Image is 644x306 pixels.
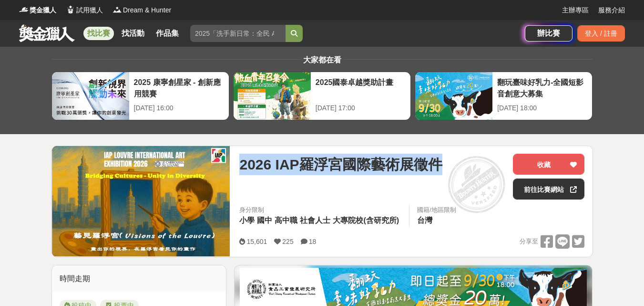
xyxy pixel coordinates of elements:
a: 主辦專區 [562,5,589,15]
span: 15,601 [246,238,267,245]
a: 翻玩臺味好乳力-全國短影音創意大募集[DATE] 18:00 [415,72,593,120]
div: 2025國泰卓越獎助計畫 [316,77,406,98]
span: 社會人士 [300,216,330,224]
span: 分享至 [520,234,538,249]
a: 找比賽 [83,27,114,40]
div: [DATE] 16:00 [134,103,224,113]
img: Logo [112,5,122,14]
div: 身分限制 [239,205,401,215]
button: 收藏 [513,154,584,175]
span: 獎金獵人 [30,5,56,15]
a: 找活動 [118,27,148,40]
span: 小學 [239,216,255,224]
a: 服務介紹 [598,5,625,15]
div: 登入 / 註冊 [577,25,625,42]
div: 國籍/地區限制 [417,205,456,215]
a: 辦比賽 [525,25,572,42]
img: Logo [19,5,29,14]
a: Logo獎金獵人 [19,5,56,15]
span: 18 [309,238,317,245]
a: 前往比賽網站 [513,179,584,200]
span: Dream & Hunter [123,5,171,15]
div: 翻玩臺味好乳力-全國短影音創意大募集 [497,77,587,98]
span: 國中 [257,216,272,224]
span: 2026 IAP羅浮宮國際藝術展徵件 [239,154,442,175]
div: 時間走期 [52,265,226,292]
span: 大家都在看 [301,56,344,64]
a: Logo試用獵人 [66,5,103,15]
div: 2025 康寧創星家 - 創新應用競賽 [134,77,224,98]
img: Cover Image [52,146,230,256]
span: 高中職 [275,216,297,224]
img: Logo [66,5,75,14]
div: [DATE] 17:00 [316,103,406,113]
span: 225 [282,238,293,245]
span: 試用獵人 [76,5,103,15]
span: 台灣 [417,216,432,224]
span: 大專院校(含研究所) [333,216,399,224]
a: 2025 康寧創星家 - 創新應用競賽[DATE] 16:00 [51,72,229,120]
a: LogoDream & Hunter [112,5,171,15]
div: [DATE] 18:00 [497,103,587,113]
a: 作品集 [152,27,183,40]
input: 2025「洗手新日常：全民 ALL IN」洗手歌全台徵選 [190,25,286,42]
a: 2025國泰卓越獎助計畫[DATE] 17:00 [233,72,411,120]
